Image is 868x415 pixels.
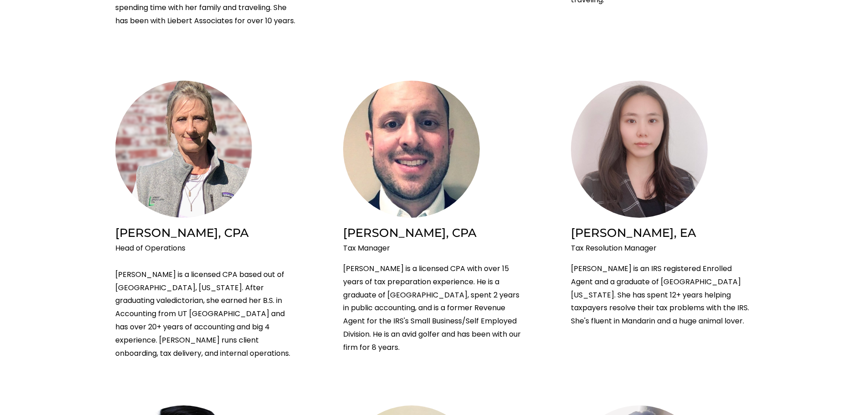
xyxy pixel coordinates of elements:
h2: [PERSON_NAME], CPA [343,225,525,240]
h2: [PERSON_NAME], CPA [115,225,298,240]
img: A portrait of a young woman with long dark hair, wearing a black top and a checkered blazer, stan... [571,81,708,218]
p: Tax Manager [343,242,525,255]
p: Head of Operations [PERSON_NAME] is a licensed CPA based out of [GEOGRAPHIC_DATA], [US_STATE]. Af... [115,242,298,360]
img: A smiling man with a bald head, wearing a dark suit jacket and a white collared shirt, against a ... [343,81,480,218]
p: Tax Resolution Manager [571,242,753,255]
h2: [PERSON_NAME], EA [571,225,753,240]
p: [PERSON_NAME] is a licensed CPA with over 15 years of tax preparation experience. He is a graduat... [343,262,525,354]
p: [PERSON_NAME] is an IRS registered Enrolled Agent and a graduate of [GEOGRAPHIC_DATA][US_STATE]. ... [571,262,753,328]
img: Woman outdoors standing in front of a red brick wall, wearing a gray vest over a white shirt, wit... [115,81,252,218]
